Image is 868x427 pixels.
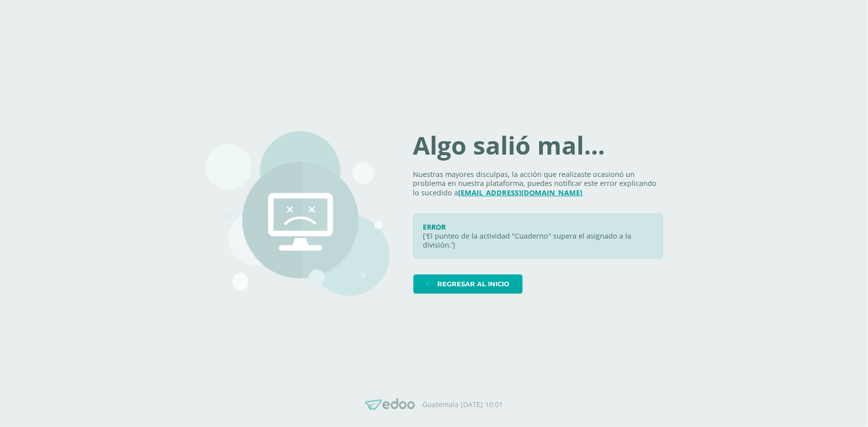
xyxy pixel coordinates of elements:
a: [EMAIL_ADDRESS][DOMAIN_NAME] [459,188,583,197]
p: Nuestras mayores disculpas, la acción que realizaste ocasionó un problema en nuestra plataforma, ... [413,170,663,198]
p: Guatemala [DATE] 10:01 [423,400,503,409]
span: ERROR [423,222,446,232]
img: Edoo [365,398,415,411]
p: ['El punteo de la actividad "Cuaderno" supera el asignado a la división.'] [423,232,653,250]
span: Regresar al inicio [438,275,510,293]
h1: Algo salió mal... [413,133,663,158]
a: Regresar al inicio [413,274,523,294]
img: 500.png [205,131,389,296]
